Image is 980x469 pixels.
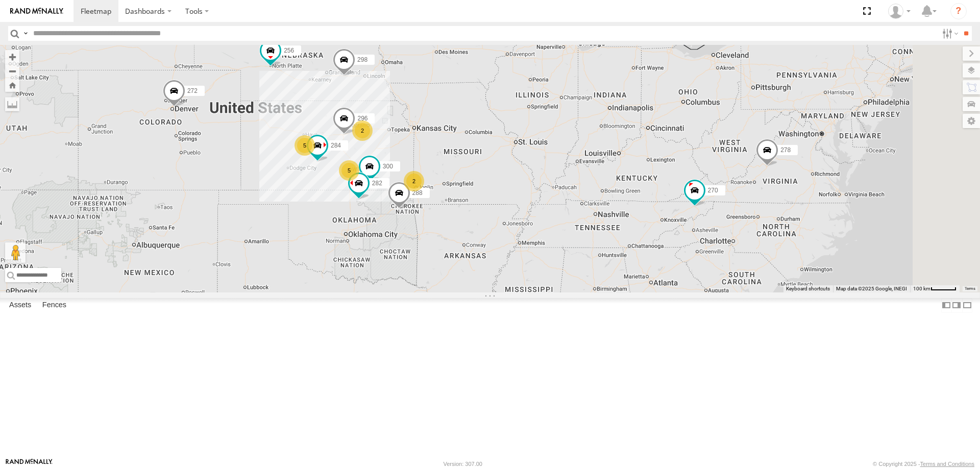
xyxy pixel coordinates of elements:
label: Map Settings [963,114,980,128]
div: 2 [352,120,373,141]
label: Fences [37,298,71,312]
div: 2 [404,171,424,191]
a: Terms and Conditions [920,461,974,467]
label: Assets [4,298,36,312]
button: Zoom Home [5,78,19,92]
span: 256 [284,47,294,54]
div: Version: 307.00 [444,461,482,467]
label: Hide Summary Table [962,298,972,313]
span: 278 [780,146,791,153]
div: Steve Basgall [885,4,914,19]
span: 284 [331,142,341,149]
span: 272 [187,87,198,94]
button: Keyboard shortcuts [786,285,830,292]
label: Measure [5,97,19,111]
img: rand-logo.svg [10,8,63,15]
span: Map data ©2025 Google, INEGI [836,286,907,291]
label: Dock Summary Table to the Left [941,298,951,313]
label: Dock Summary Table to the Right [951,298,962,313]
div: 5 [339,160,359,181]
span: 288 [412,189,423,196]
span: 298 [357,56,367,63]
label: Search Query [21,26,30,41]
i: ? [950,3,967,19]
span: 100 km [913,286,930,291]
a: Terms (opens in new tab) [965,287,975,291]
button: Zoom in [5,50,19,64]
span: 300 [383,163,393,170]
a: Visit our Website [6,459,53,469]
span: 282 [372,179,382,186]
div: 5 [295,135,315,156]
button: Map Scale: 100 km per 47 pixels [910,285,960,292]
button: Drag Pegman onto the map to open Street View [5,242,26,263]
label: Search Filter Options [938,26,960,41]
div: © Copyright 2025 - [873,461,974,467]
span: 296 [357,115,367,122]
button: Zoom out [5,64,19,78]
span: 270 [708,186,718,193]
